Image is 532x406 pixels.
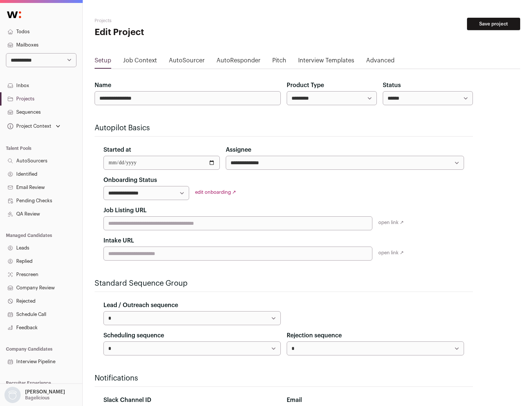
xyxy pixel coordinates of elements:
[95,27,236,38] h1: Edit Project
[25,389,65,395] p: [PERSON_NAME]
[4,387,21,403] img: nopic.png
[95,373,473,383] h2: Notifications
[6,121,62,131] button: Open dropdown
[95,81,111,90] label: Name
[298,56,354,68] a: Interview Templates
[226,145,251,154] label: Assignee
[103,206,147,215] label: Job Listing URL
[95,18,236,24] h2: Projects
[195,190,236,195] a: edit onboarding ↗
[169,56,205,68] a: AutoSourcer
[95,56,111,68] a: Setup
[272,56,286,68] a: Pitch
[103,331,164,340] label: Scheduling sequence
[95,278,473,289] h2: Standard Sequence Group
[95,123,473,133] h2: Autopilot Basics
[6,123,51,129] div: Project Context
[25,395,50,401] p: Bagelicious
[123,56,157,68] a: Job Context
[103,236,134,245] label: Intake URL
[467,18,520,30] button: Save project
[216,56,260,68] a: AutoResponder
[3,7,25,22] img: Wellfound
[287,331,342,340] label: Rejection sequence
[366,56,395,68] a: Advanced
[103,301,178,310] label: Lead / Outreach sequence
[103,176,157,185] label: Onboarding Status
[103,396,151,405] label: Slack Channel ID
[287,81,324,90] label: Product Type
[3,387,66,403] button: Open dropdown
[103,145,131,154] label: Started at
[383,81,401,90] label: Status
[287,396,464,405] div: Email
